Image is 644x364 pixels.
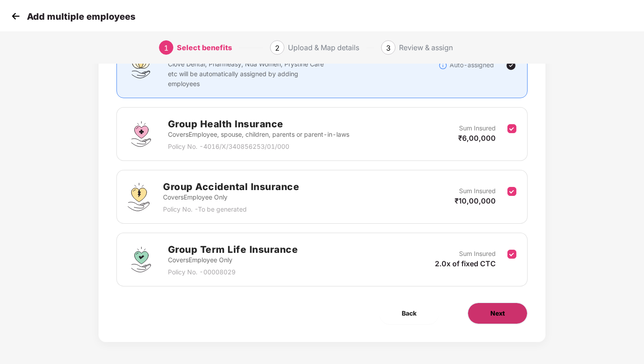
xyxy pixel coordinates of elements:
[168,142,349,152] p: Policy No. - 4016/X/340856253/01/000
[458,134,496,143] span: ₹6,00,000
[128,121,155,147] img: svg+xml;base64,PHN2ZyBpZD0iR3JvdXBfSGVhbHRoX0luc3VyYW5jZSIgZGF0YS1uYW1lPSJHcm91cCBIZWFsdGggSW5zdX...
[168,242,298,257] h2: Group Term Life Insurance
[490,308,505,318] span: Next
[438,61,447,70] img: svg+xml;base64,PHN2ZyBpZD0iSW5mb18tXzMyeDMyIiBkYXRhLW5hbWU9IkluZm8gLSAzMngzMiIgeG1sbnM9Imh0dHA6Ly...
[459,123,496,133] p: Sum Insured
[168,267,298,277] p: Policy No. - 00008029
[128,183,150,211] img: svg+xml;base64,PHN2ZyB4bWxucz0iaHR0cDovL3d3dy53My5vcmcvMjAwMC9zdmciIHdpZHRoPSI0OS4zMjEiIGhlaWdodD...
[386,43,391,52] span: 3
[468,303,528,324] button: Next
[27,11,135,22] p: Add multiple employees
[459,186,496,196] p: Sum Insured
[275,43,279,52] span: 2
[163,179,299,194] h2: Group Accidental Insurance
[177,40,232,55] div: Select benefits
[399,40,453,55] div: Review & assign
[506,60,516,71] img: svg+xml;base64,PHN2ZyBpZD0iVGljay0yNHgyNCIgeG1sbnM9Imh0dHA6Ly93d3cudzMub3JnLzIwMDAvc3ZnIiB3aWR0aD...
[163,204,299,214] p: Policy No. - To be generated
[168,59,331,89] p: Clove Dental, Pharmeasy, Nua Women, Prystine Care etc will be automatically assigned by adding em...
[459,249,496,259] p: Sum Insured
[435,259,496,268] span: 2.0x of fixed CTC
[168,117,349,131] h2: Group Health Insurance
[163,192,299,202] p: Covers Employee Only
[455,196,496,205] span: ₹10,00,000
[402,308,416,318] span: Back
[379,303,439,324] button: Back
[288,40,359,55] div: Upload & Map details
[168,255,298,265] p: Covers Employee Only
[128,52,155,79] img: svg+xml;base64,PHN2ZyBpZD0iQWZmaW5pdHlfQmVuZWZpdHMiIGRhdGEtbmFtZT0iQWZmaW5pdHkgQmVuZWZpdHMiIHhtbG...
[164,43,168,52] span: 1
[168,130,349,139] p: Covers Employee, spouse, children, parents or parent-in-laws
[128,246,155,273] img: svg+xml;base64,PHN2ZyBpZD0iR3JvdXBfVGVybV9MaWZlX0luc3VyYW5jZSIgZGF0YS1uYW1lPSJHcm91cCBUZXJtIExpZm...
[450,60,494,70] p: Auto-assigned
[9,9,22,23] img: svg+xml;base64,PHN2ZyB4bWxucz0iaHR0cDovL3d3dy53My5vcmcvMjAwMC9zdmciIHdpZHRoPSIzMCIgaGVpZ2h0PSIzMC...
